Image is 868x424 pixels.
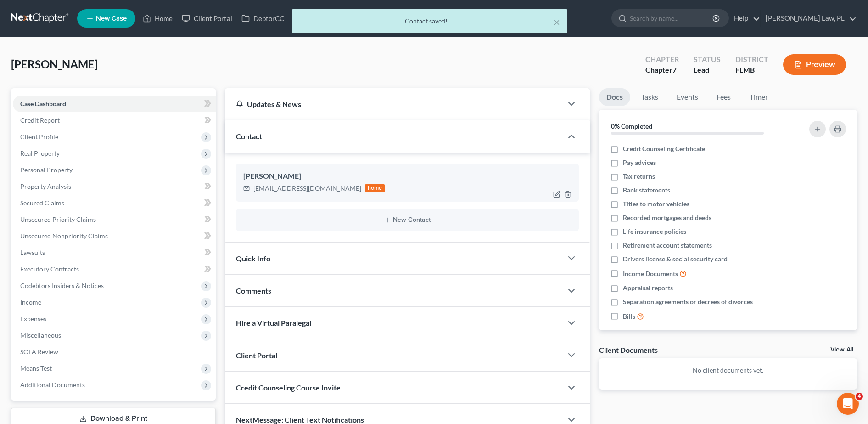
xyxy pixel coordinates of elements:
[623,312,635,321] span: Bills
[623,213,711,222] span: Recorded mortgages and deeds
[783,54,846,75] button: Preview
[20,166,73,174] span: Personal Property
[20,282,104,289] span: Codebtors Insiders & Notices
[623,241,712,250] span: Retirement account statements
[735,54,768,65] div: District
[599,88,630,106] a: Docs
[742,88,775,106] a: Timer
[20,182,71,190] span: Property Analysis
[554,17,560,28] button: ×
[20,215,96,223] span: Unsecured Priority Claims
[20,249,45,256] span: Lawsuits
[672,65,677,74] span: 7
[623,283,673,293] span: Appraisal reports
[20,315,46,322] span: Expenses
[623,254,728,264] span: Drivers license & social security card
[236,132,262,141] span: Contact
[611,122,652,130] strong: 0% Completed
[645,54,679,65] div: Chapter
[623,158,656,167] span: Pay advices
[20,348,58,356] span: SOFA Review
[13,178,216,195] a: Property Analysis
[623,186,670,195] span: Bank statements
[856,393,863,400] span: 4
[13,112,216,129] a: Credit Report
[13,344,216,360] a: SOFA Review
[236,415,364,424] span: NextMessage: Client Text Notifications
[623,199,689,209] span: Titles to motor vehicles
[20,265,79,273] span: Executory Contracts
[299,17,560,26] div: Contact saved!
[13,261,216,277] a: Executory Contracts
[236,383,341,392] span: Credit Counseling Course Invite
[735,65,768,75] div: FLMB
[243,216,571,224] button: New Contact
[20,133,58,141] span: Client Profile
[20,149,60,157] span: Real Property
[606,366,850,375] p: No client documents yet.
[623,172,655,181] span: Tax returns
[365,184,385,192] div: home
[20,232,108,240] span: Unsecured Nonpriority Claims
[253,184,361,193] div: [EMAIL_ADDRESS][DOMAIN_NAME]
[669,88,706,106] a: Events
[13,211,216,228] a: Unsecured Priority Claims
[634,88,666,106] a: Tasks
[20,116,60,124] span: Credit Report
[236,351,277,360] span: Client Portal
[830,346,853,353] a: View All
[837,393,859,415] iframe: Intercom live chat
[13,228,216,244] a: Unsecured Nonpriority Claims
[20,199,64,207] span: Secured Claims
[645,65,679,75] div: Chapter
[20,100,66,107] span: Case Dashboard
[236,99,551,109] div: Updates & News
[13,244,216,261] a: Lawsuits
[20,364,52,372] span: Means Test
[623,144,705,153] span: Credit Counseling Certificate
[623,297,753,306] span: Separation agreements or decrees of divorces
[694,65,721,75] div: Lead
[709,88,739,106] a: Fees
[236,286,271,295] span: Comments
[694,54,721,65] div: Status
[236,254,270,263] span: Quick Info
[20,298,41,306] span: Income
[623,227,686,236] span: Life insurance policies
[623,269,678,278] span: Income Documents
[20,331,61,339] span: Miscellaneous
[599,345,658,355] div: Client Documents
[243,171,571,182] div: [PERSON_NAME]
[13,96,216,112] a: Case Dashboard
[13,195,216,211] a: Secured Claims
[20,381,85,389] span: Additional Documents
[11,57,98,71] span: [PERSON_NAME]
[236,318,311,327] span: Hire a Virtual Paralegal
